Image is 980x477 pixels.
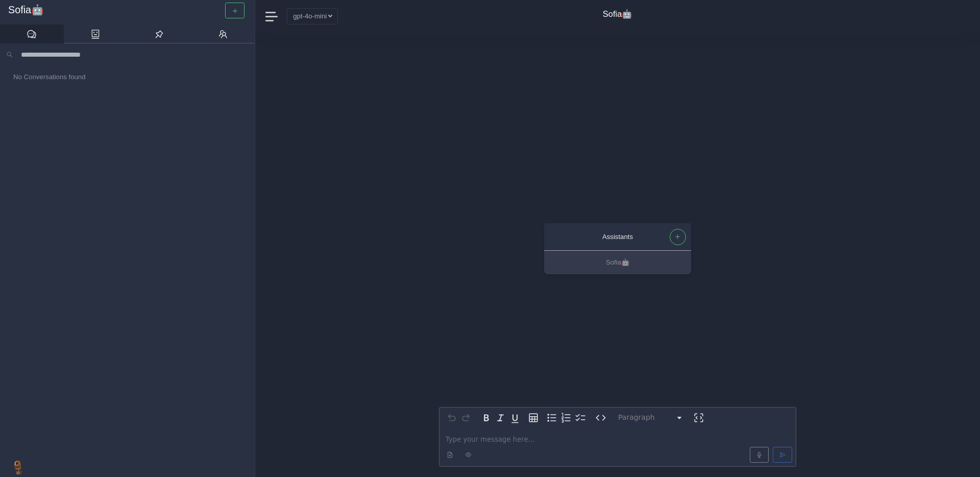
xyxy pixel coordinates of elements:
button: Check list [573,411,587,425]
button: Sofia🤖 [544,251,691,274]
div: Assistants [554,231,681,242]
div: editable markdown [439,428,796,466]
input: Search conversations [17,47,249,62]
button: Numbered list [559,411,573,425]
button: Bold [479,411,494,425]
button: Inline code format [594,411,608,425]
a: Sofia🤖 [8,4,247,16]
button: Underline [508,411,522,425]
button: gpt-4o-mini [287,8,338,24]
button: Italic [494,411,508,425]
button: Bulleted list [545,411,559,425]
div: toggle group [545,411,587,425]
h4: Sofia🤖 [603,9,633,19]
button: Block type [614,411,688,425]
